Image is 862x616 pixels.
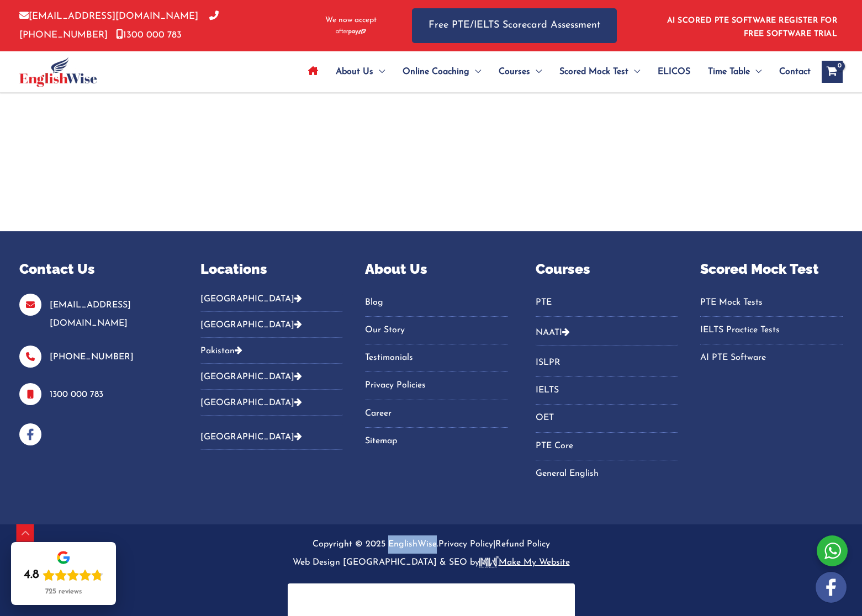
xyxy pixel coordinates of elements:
[536,320,678,346] button: NAATI
[479,556,499,568] img: make-logo
[816,572,847,603] img: white-facebook.png
[19,12,219,39] a: [PHONE_NUMBER]
[403,52,469,91] span: Online Coaching
[200,259,343,458] aside: Footer Widget 2
[116,30,182,40] a: 1300 000 783
[700,259,843,280] p: Scored Mock Test
[438,540,493,549] a: Privacy Policy
[479,558,570,567] u: Make My Website
[327,52,394,91] a: About UsMenu Toggle
[45,587,82,596] div: 725 reviews
[750,52,761,91] span: Menu Toggle
[200,294,343,312] button: [GEOGRAPHIC_DATA]
[536,437,678,455] a: PTE Core
[200,433,302,442] a: [GEOGRAPHIC_DATA]
[200,399,302,407] a: [GEOGRAPHIC_DATA]
[50,301,131,328] a: [EMAIL_ADDRESS][DOMAIN_NAME]
[373,52,385,91] span: Menu Toggle
[495,540,550,549] a: Refund Policy
[649,52,699,91] a: ELICOS
[770,52,811,91] a: Contact
[412,8,617,43] a: Free PTE/IELTS Scorecard Assessment
[536,328,562,337] a: NAATI
[628,52,640,91] span: Menu Toggle
[779,52,811,91] span: Contact
[530,52,542,91] span: Menu Toggle
[365,259,507,280] p: About Us
[336,29,366,35] img: Afterpay-Logo
[536,381,678,400] a: IELTS
[536,294,678,317] nav: Menu
[50,353,134,362] a: [PHONE_NUMBER]
[200,424,343,450] button: [GEOGRAPHIC_DATA]
[700,321,843,339] a: IELTS Practice Tests
[365,259,507,464] aside: Footer Widget 3
[559,52,628,91] span: Scored Mock Test
[536,259,678,497] aside: Footer Widget 4
[50,390,103,399] a: 1300 000 783
[19,259,173,445] aside: Footer Widget 1
[536,294,678,312] a: PTE
[708,52,750,91] span: Time Table
[19,535,843,572] p: Copyright © 2025 EnglishWise. |
[700,294,843,368] nav: Menu
[536,354,678,483] nav: Menu
[700,349,843,367] a: AI PTE Software
[536,354,678,372] a: ISLPR
[365,376,507,395] a: Privacy Policies
[536,259,678,280] p: Courses
[200,390,343,416] button: [GEOGRAPHIC_DATA]
[200,259,343,280] p: Locations
[19,423,41,445] img: facebook-blue-icons.png
[551,52,649,91] a: Scored Mock TestMenu Toggle
[365,294,507,312] a: Blog
[19,12,198,21] a: [EMAIL_ADDRESS][DOMAIN_NAME]
[658,52,690,91] span: ELICOS
[469,52,481,91] span: Menu Toggle
[365,432,507,450] a: Sitemap
[499,52,530,91] span: Courses
[365,349,507,367] a: Testimonials
[699,52,770,91] a: Time TableMenu Toggle
[24,567,103,583] div: Rating: 4.8 out of 5
[336,52,373,91] span: About Us
[200,338,343,364] button: Pakistan
[667,17,838,38] a: AI SCORED PTE SOFTWARE REGISTER FOR FREE SOFTWARE TRIAL
[299,52,811,91] nav: Site Navigation: Main Menu
[700,294,843,312] a: PTE Mock Tests
[19,259,173,280] p: Contact Us
[200,312,343,338] button: [GEOGRAPHIC_DATA]
[490,52,551,91] a: CoursesMenu Toggle
[822,61,843,83] a: View Shopping Cart, empty
[293,558,570,567] a: Web Design [GEOGRAPHIC_DATA] & SEO bymake-logoMake My Website
[536,409,678,427] a: OET
[365,294,507,451] nav: Menu
[299,589,564,614] iframe: PayPal Message 1
[536,465,678,483] a: General English
[660,8,843,44] aside: Header Widget 1
[24,567,39,583] div: 4.8
[365,321,507,339] a: Our Story
[325,15,377,26] span: We now accept
[394,52,490,91] a: Online CoachingMenu Toggle
[365,405,507,423] a: Career
[200,364,343,390] button: [GEOGRAPHIC_DATA]
[19,57,97,87] img: cropped-ew-logo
